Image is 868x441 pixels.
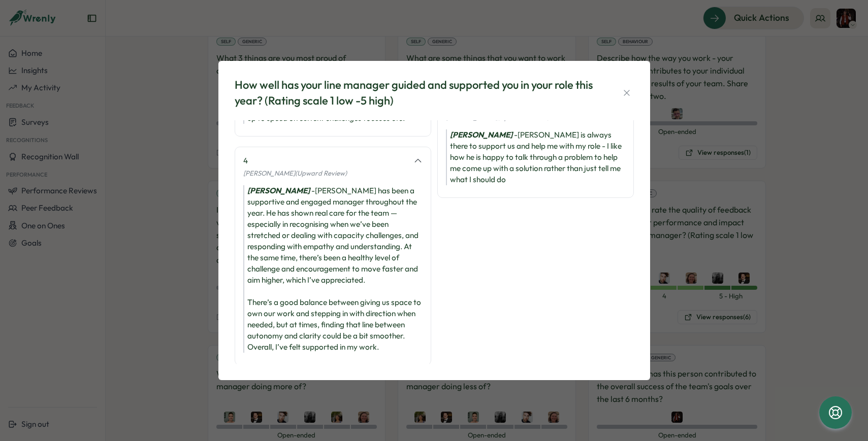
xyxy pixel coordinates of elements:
div: - [PERSON_NAME] is always there to support us and help me with my role - I like how he is happy t... [446,129,625,185]
span: [PERSON_NAME] (Upward Review) [243,169,347,177]
div: How well has your line manager guided and supported you in your role this year? (Rating scale 1 l... [235,77,595,109]
i: [PERSON_NAME] [450,130,512,140]
div: 4 [243,155,407,166]
i: [PERSON_NAME] [247,186,310,195]
div: - [PERSON_NAME] has been a supportive and engaged manager throughout the year. He has shown real ... [243,185,423,353]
